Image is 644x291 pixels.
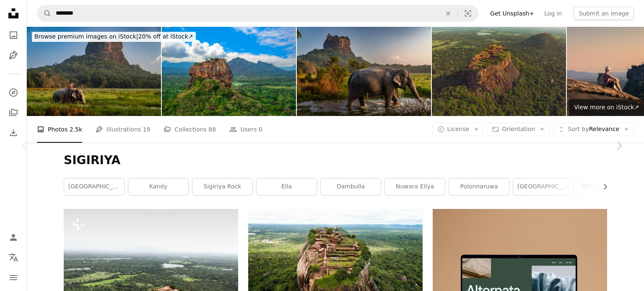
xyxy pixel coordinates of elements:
[502,126,535,132] span: Orientation
[569,99,644,116] a: View more on iStock↗
[297,27,431,116] img: Sri Lankan elephant, Sigiriya Rock on the background, Sri Lanka
[487,123,550,136] button: Orientation
[485,7,539,20] a: Get Unsplash+
[164,116,216,143] a: Collections 88
[5,47,22,64] a: Illustrations
[5,104,22,121] a: Collections
[553,123,634,136] button: Sort byRelevance
[439,5,457,21] button: Clear
[64,178,124,195] a: [GEOGRAPHIC_DATA]
[96,116,150,143] a: Illustrations 19
[447,126,470,132] span: License
[5,27,22,44] a: Photos
[577,178,637,195] a: [GEOGRAPHIC_DATA]
[458,5,478,21] button: Visual search
[27,27,201,47] a: Browse premium images on iStock|20% off at iStock↗
[248,270,423,278] a: brown rock formation on green grass field during daytime
[539,7,567,20] a: Log in
[5,249,22,266] button: Language
[259,125,262,134] span: 0
[143,125,151,134] span: 19
[37,5,52,21] button: Search Unsplash
[433,123,484,136] button: License
[192,178,252,195] a: sigiriya rock
[37,5,478,22] form: Find visuals sitewide
[32,32,196,42] div: 20% off at iStock ↗
[513,178,573,195] a: [GEOGRAPHIC_DATA]
[5,269,22,286] button: Menu
[208,125,216,134] span: 88
[385,178,445,195] a: nuwara eliya
[432,27,566,116] img: Aerial drone view of Sigiriya Rock
[162,27,296,116] img: sigiriya, aka the lion rock, in sri lanka
[27,27,161,116] img: Mahout riding his elephant, Sigiriya Rock on the background, Sri Lanka
[321,178,381,195] a: dambulla
[574,7,634,20] button: Submit an image
[574,104,639,111] span: View more on iStock ↗
[229,116,262,143] a: Users 0
[449,178,509,195] a: polonnaruwa
[568,126,589,132] span: Sort by
[257,178,317,195] a: ella
[5,84,22,101] a: Explore
[597,178,607,195] button: scroll list to the right
[34,33,138,40] span: Browse premium images on iStock |
[568,125,619,134] span: Relevance
[594,106,644,186] a: Next
[5,229,22,246] a: Log in / Sign up
[64,153,607,168] h1: SIGIRIYA
[128,178,188,195] a: kandy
